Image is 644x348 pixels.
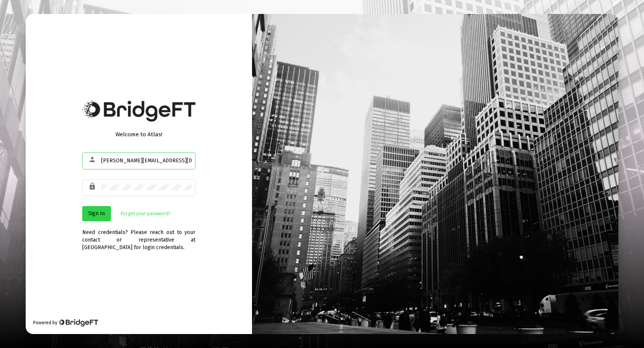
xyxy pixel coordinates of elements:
[121,210,171,217] a: Forgot your password?
[82,206,111,221] button: Sign In
[82,221,195,251] div: Need credentials? Please reach out to your contact or representative at [GEOGRAPHIC_DATA] for log...
[88,182,97,191] mat-icon: lock
[101,158,192,164] input: Email or Username
[88,210,105,217] span: Sign In
[88,155,97,164] mat-icon: person
[33,319,98,326] div: Powered by
[58,319,98,326] img: Bridge Financial Technology Logo
[82,100,195,122] img: Bridge Financial Technology Logo
[82,131,195,138] div: Welcome to Atlas!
